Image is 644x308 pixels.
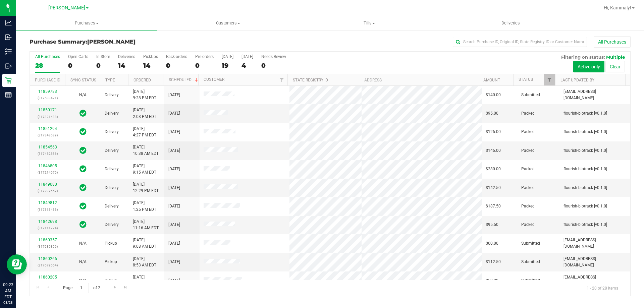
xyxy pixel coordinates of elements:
span: [EMAIL_ADDRESS][DOMAIN_NAME] [563,256,626,268]
span: Delivery [105,203,119,209]
span: [DATE] 11:16 AM EDT [133,219,159,231]
span: Delivery [105,110,119,117]
div: 14 [118,62,135,69]
a: Purchase ID [35,78,60,82]
div: Pre-orders [195,54,214,59]
span: flourish-biotrack [v0.1.0] [563,222,607,228]
span: Customers [158,20,298,26]
span: $112.50 [486,259,501,265]
span: Packed [521,147,535,154]
span: Packed [521,203,535,209]
div: Open Carts [68,54,88,59]
a: 11849812 [38,200,57,205]
a: Filter [544,74,555,85]
span: Packed [521,166,535,172]
div: 28 [35,62,60,69]
a: 11854563 [38,145,57,149]
span: Purchases [16,20,157,26]
span: [DATE] 8:53 AM EDT [133,256,156,268]
inline-svg: Outbound [5,63,12,69]
span: [PERSON_NAME] [87,39,136,45]
p: (317111724) [34,225,61,231]
span: Packed [521,185,535,191]
span: Delivery [105,166,119,172]
span: [DATE] [168,203,180,209]
span: In Sync [79,146,87,155]
a: Amount [483,78,500,82]
button: N/A [79,278,87,284]
span: flourish-biotrack [v0.1.0] [563,110,607,117]
span: Submitted [521,278,540,284]
span: In Sync [79,183,87,192]
a: Last Updated By [560,78,594,82]
span: Delivery [105,129,119,135]
h3: Purchase Summary: [30,39,230,45]
span: [DATE] 1:25 PM EDT [133,200,156,212]
span: [DATE] 12:29 PM EDT [133,181,159,194]
button: Active only [573,61,604,72]
span: [DATE] 2:08 PM EDT [133,107,156,120]
span: Hi, Kammaly! [604,5,631,10]
span: [DATE] 4:27 PM EDT [133,126,156,138]
a: Customer [204,77,224,82]
span: [DATE] [168,278,180,284]
div: 0 [68,62,88,69]
p: 08/28 [3,300,13,305]
span: In Sync [79,164,87,174]
a: 11846805 [38,164,57,168]
span: Delivery [105,185,119,191]
p: (317348689) [34,132,61,138]
div: Back-orders [166,54,187,59]
span: In Sync [79,201,87,211]
span: flourish-biotrack [v0.1.0] [563,203,607,209]
div: 0 [261,62,286,69]
div: 0 [96,62,110,69]
span: [DATE] [168,147,180,154]
span: [DATE] [168,110,180,117]
span: Deliveries [492,20,529,26]
a: 11860357 [38,238,57,242]
inline-svg: Inventory [5,48,12,55]
span: flourish-biotrack [v0.1.0] [563,147,607,154]
a: Deliveries [440,16,581,30]
span: [EMAIL_ADDRESS][DOMAIN_NAME] [563,88,626,101]
p: (317679664) [34,262,61,268]
span: Not Applicable [79,278,87,283]
div: [DATE] [241,54,253,59]
inline-svg: Analytics [5,19,12,26]
span: [EMAIL_ADDRESS][DOMAIN_NAME] [563,274,626,287]
span: Not Applicable [79,93,87,97]
a: 11860266 [38,256,57,261]
a: Status [519,77,533,82]
inline-svg: Reports [5,91,12,98]
a: Go to the last page [121,283,130,292]
span: Not Applicable [79,241,87,246]
span: [DATE] 9:15 AM EDT [133,163,156,176]
p: 09:23 AM EDT [3,282,13,300]
div: 0 [195,62,214,69]
span: Pickup [105,259,117,265]
input: 1 [77,283,89,293]
span: flourish-biotrack [v0.1.0] [563,129,607,135]
span: $280.00 [486,166,501,172]
a: 11850171 [38,108,57,112]
span: [PERSON_NAME] [48,5,85,11]
span: [DATE] 8:33 AM EDT [133,274,156,287]
span: flourish-biotrack [v0.1.0] [563,166,607,172]
span: In Sync [79,127,87,136]
div: 0 [166,62,187,69]
button: N/A [79,259,87,265]
span: [DATE] [168,240,180,247]
a: Tills [299,16,440,30]
span: [DATE] [168,166,180,172]
span: $146.00 [486,147,501,154]
button: Clear [605,61,625,72]
a: Purchases [16,16,157,30]
a: Filter [276,74,287,85]
span: $142.50 [486,185,501,191]
p: (317685896) [34,243,61,250]
span: $126.00 [486,129,501,135]
inline-svg: Inbound [5,34,12,41]
span: Packed [521,129,535,135]
p: (317297657) [34,188,61,194]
